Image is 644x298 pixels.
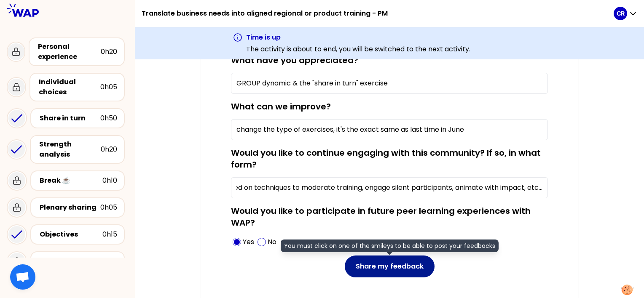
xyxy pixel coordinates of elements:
[40,202,100,213] div: Plenary sharing
[100,202,117,213] div: 0h05
[231,147,541,170] label: Would you like to continue engaging with this community? If so, in what form?
[102,176,117,186] div: 0h10
[102,229,117,239] div: 0h15
[345,255,435,277] button: Share my feedback
[231,54,358,66] label: What have you appreciated?
[40,229,102,239] div: Objectives
[246,44,470,54] p: The activity is about to end, you will be switched to the next activity.
[617,9,625,18] p: CR
[100,82,117,92] div: 0h05
[268,237,276,247] p: No
[101,47,117,57] div: 0h20
[39,77,100,97] div: Individual choices
[100,113,117,123] div: 0h50
[231,205,531,229] label: Would you like to participate in future peer learning experiences with WAP?
[614,7,637,20] button: CR
[40,176,102,186] div: Break ☕️
[100,256,117,266] div: 0h05
[39,139,101,160] div: Strength analysis
[10,264,35,290] div: Open chat
[281,239,499,252] span: You must click on one of the smileys to be able to post your feedbacks
[101,144,117,154] div: 0h20
[40,256,100,266] div: Mindmap
[40,113,100,123] div: Share in turn
[231,101,331,112] label: What can we improve?
[38,42,101,62] div: Personal experience
[246,32,470,43] h3: Time is up
[243,237,254,247] p: Yes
